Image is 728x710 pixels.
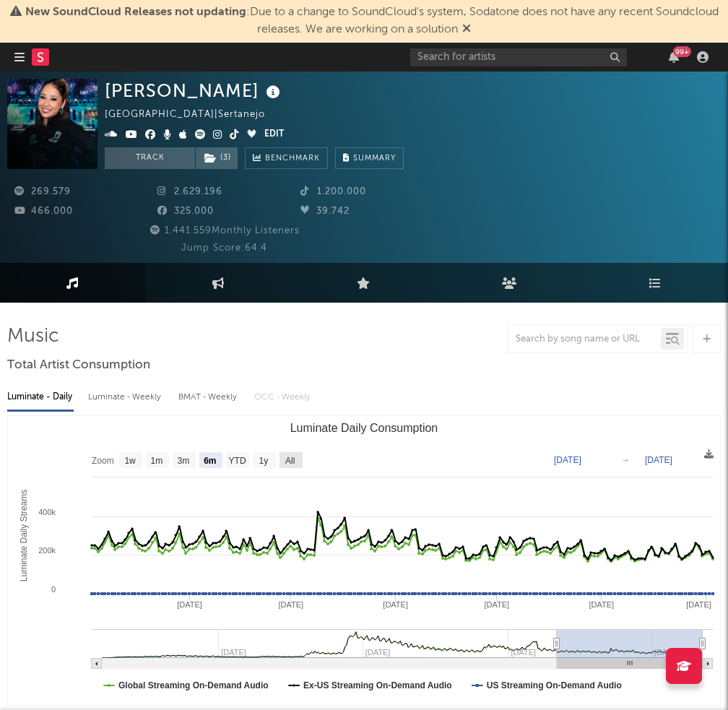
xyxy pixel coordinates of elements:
text: 200k [38,546,56,555]
button: Track [105,147,195,169]
a: Benchmark [245,147,328,169]
text: [DATE] [485,600,510,609]
span: Dismiss [462,24,471,35]
text: 3m [178,456,190,466]
span: 269.579 [14,187,71,196]
input: Search by song name or URL [508,334,661,345]
text: Luminate Daily Consumption [290,422,438,434]
div: Luminate - Daily [7,385,74,410]
text: → [621,455,630,465]
button: Summary [335,147,404,169]
span: 2.629.196 [157,187,222,196]
div: [PERSON_NAME] [105,79,284,103]
text: YTD [229,456,246,466]
text: US Streaming On-Demand Audio [487,680,622,690]
div: BMAT - Weekly [178,385,240,410]
span: 1.441.559 Monthly Listeners [148,226,300,235]
span: Summary [353,155,396,163]
text: [DATE] [554,455,581,465]
span: 466.000 [14,207,73,216]
text: 400k [38,508,56,516]
div: [GEOGRAPHIC_DATA] | Sertanejo [105,106,282,124]
text: Global Streaming On-Demand Audio [118,680,269,690]
svg: Luminate Daily Consumption [8,416,720,705]
text: 1w [124,456,136,466]
text: [DATE] [686,600,711,609]
span: Benchmark [265,150,320,168]
span: Total Artist Consumption [7,357,150,374]
text: All [285,456,295,466]
text: Luminate Daily Streams [19,490,29,581]
text: Ex-US Streaming On-Demand Audio [303,680,452,690]
span: 1.200.000 [300,187,366,196]
span: Jump Score: 64.4 [181,243,267,253]
span: New SoundCloud Releases not updating [25,7,246,18]
text: [DATE] [645,455,672,465]
text: [DATE] [383,600,408,609]
button: Edit [264,126,284,144]
button: 99+ [669,51,679,63]
span: ( 3 ) [195,147,238,169]
button: (3) [196,147,238,169]
text: [DATE] [278,600,303,609]
span: : Due to a change to SoundCloud's system, Sodatone does not have any recent Soundcloud releases. ... [25,7,719,35]
text: [DATE] [177,600,202,609]
div: 99 + [673,46,691,57]
div: Luminate - Weekly [88,385,164,410]
text: Zoom [92,456,114,466]
input: Search for artists [410,48,627,66]
text: 1y [259,456,269,466]
text: [DATE] [589,600,614,609]
span: 39.742 [300,207,350,216]
text: 0 [51,585,56,594]
text: 1m [151,456,163,466]
span: 325.000 [157,207,214,216]
text: 6m [204,456,216,466]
